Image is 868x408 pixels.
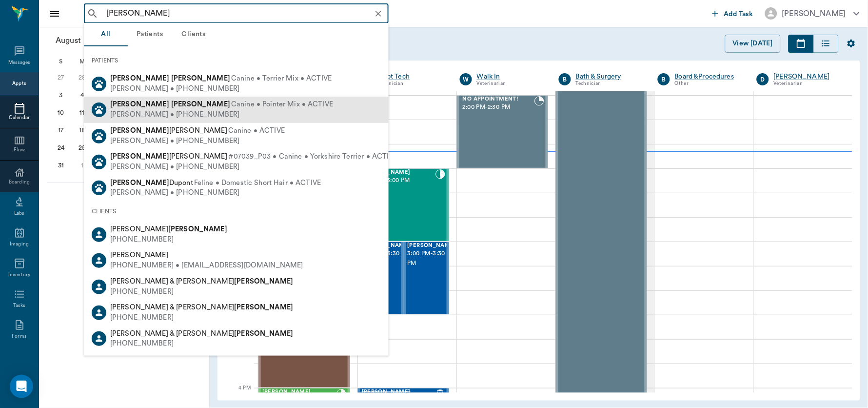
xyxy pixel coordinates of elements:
[102,7,386,20] input: Search
[110,75,169,82] b: [PERSON_NAME]
[128,23,172,46] button: Patients
[231,100,333,110] span: Canine • Pointer Mix • ACTIVE
[12,333,26,340] div: Forms
[110,101,169,108] b: [PERSON_NAME]
[110,84,332,94] div: [PERSON_NAME] • [PHONE_NUMBER]
[54,123,68,137] div: Sunday, August 17, 2025
[83,34,104,47] span: 2025
[110,235,227,245] div: [PHONE_NUMBER]
[54,34,83,47] span: August
[14,210,24,217] div: Labs
[576,72,643,82] a: Bath & Surgery
[51,31,119,50] button: August2025
[13,302,25,309] div: Tasks
[110,127,227,134] span: [PERSON_NAME]
[782,8,846,20] div: [PERSON_NAME]
[559,73,571,85] div: B
[110,153,227,160] span: [PERSON_NAME]
[12,80,26,87] div: Appts
[110,278,293,285] span: [PERSON_NAME] & [PERSON_NAME]
[84,23,128,46] button: All
[75,141,89,155] div: Monday, August 25, 2025
[194,178,321,188] span: Feline • Domestic Short Hair • ACTIVE
[84,201,389,222] div: CLIENTS
[477,80,544,88] div: Veterinarian
[110,304,293,311] span: [PERSON_NAME] & [PERSON_NAME]
[110,251,168,259] span: [PERSON_NAME]
[362,169,435,176] span: [PERSON_NAME]
[72,54,93,69] div: M
[171,101,230,108] b: [PERSON_NAME]
[75,159,89,172] div: Monday, September 1, 2025
[463,102,534,112] span: 2:00 PM - 2:30 PM
[54,71,68,84] div: Sunday, July 27, 2025
[110,287,293,297] div: [PHONE_NUMBER]
[358,168,449,242] div: CHECKED_IN, 2:30 PM - 3:00 PM
[404,242,450,315] div: BOOKED, 3:00 PM - 3:30 PM
[725,35,781,53] button: View [DATE]
[45,4,64,23] button: Close drawer
[228,126,285,136] span: Canine • ACTIVE
[378,80,445,88] div: Technician
[172,23,216,46] button: Clients
[75,71,89,84] div: Monday, July 28, 2025
[110,225,227,233] span: [PERSON_NAME]
[675,72,742,82] a: Board &Procedures
[110,313,293,323] div: [PHONE_NUMBER]
[774,80,841,88] div: Veterinarian
[231,74,332,84] span: Canine • Terrier Mix • ACTIVE
[8,59,31,66] div: Messages
[10,241,29,248] div: Imaging
[110,179,193,186] span: Dupont
[228,152,397,162] span: #07039_P03 • Canine • Yorkshire Terrier • ACTIVE
[460,73,472,85] div: W
[8,271,30,279] div: Inventory
[110,339,293,349] div: [PHONE_NUMBER]
[171,75,230,82] b: [PERSON_NAME]
[372,7,385,20] button: Clear
[54,88,68,102] div: Sunday, August 3, 2025
[110,330,293,337] span: [PERSON_NAME] & [PERSON_NAME]
[262,389,336,395] span: [PERSON_NAME]
[757,4,868,22] button: [PERSON_NAME]
[110,188,321,198] div: [PERSON_NAME] • [PHONE_NUMBER]
[110,179,169,186] b: [PERSON_NAME]
[54,141,68,155] div: Sunday, August 24, 2025
[110,261,303,271] div: [PHONE_NUMBER] • [EMAIL_ADDRESS][DOMAIN_NAME]
[110,110,333,120] div: [PERSON_NAME] • [PHONE_NUMBER]
[576,80,643,88] div: Technician
[477,72,544,82] a: Walk In
[110,162,397,172] div: [PERSON_NAME] • [PHONE_NUMBER]
[234,278,293,285] b: [PERSON_NAME]
[463,96,534,102] span: NO APPOINTMENT!
[774,72,841,82] a: [PERSON_NAME]
[10,375,33,398] div: Open Intercom Messenger
[234,330,293,337] b: [PERSON_NAME]
[709,4,757,22] button: Add Task
[378,72,445,82] a: Appt Tech
[110,127,169,134] b: [PERSON_NAME]
[75,123,89,137] div: Monday, August 18, 2025
[75,88,89,102] div: Monday, August 4, 2025
[54,106,68,120] div: Sunday, August 10, 2025
[362,389,435,395] span: [PERSON_NAME]
[50,54,72,69] div: S
[658,73,670,85] div: B
[168,225,227,233] b: [PERSON_NAME]
[84,50,389,71] div: PATIENTS
[457,95,548,168] div: BOOKED, 2:00 PM - 2:30 PM
[110,153,169,160] b: [PERSON_NAME]
[75,106,89,120] div: Monday, August 11, 2025
[234,304,293,311] b: [PERSON_NAME]
[408,249,456,268] span: 3:00 PM - 3:30 PM
[54,159,68,172] div: Sunday, August 31, 2025
[408,243,456,249] span: [PERSON_NAME]
[225,383,251,408] div: 4 PM
[362,176,435,185] span: 2:30 PM - 3:00 PM
[675,80,742,88] div: Other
